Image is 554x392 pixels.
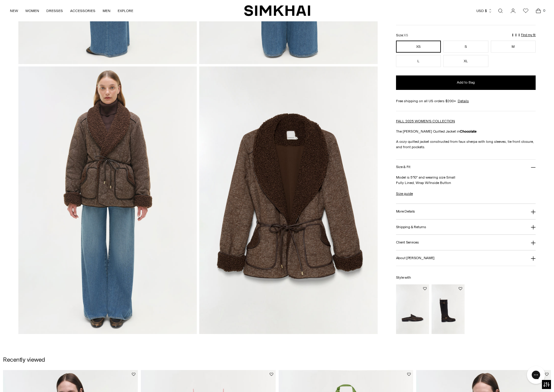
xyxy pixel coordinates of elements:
[396,250,536,266] button: About [PERSON_NAME]
[396,128,536,134] p: The [PERSON_NAME] Quilted Jacket in
[459,287,462,290] button: Add to Wishlist
[396,55,441,67] button: L
[460,129,477,133] strong: Chocolate
[396,256,435,260] h3: About [PERSON_NAME]
[520,5,532,17] a: Wishlist
[404,33,408,37] span: XS
[396,191,413,196] a: Size guide
[3,356,45,363] h2: Recently viewed
[494,5,506,17] a: Open search modal
[70,4,95,17] a: ACCESSORIES
[25,4,39,17] a: WOMEN
[396,225,426,229] h3: Shipping & Returns
[443,55,488,67] button: XL
[270,372,273,376] button: Add to Wishlist
[18,66,197,334] img: Rorie Quilted Jacket
[199,66,378,334] img: Rorie Quilted Jacket
[458,98,469,103] a: Details
[443,40,488,52] button: S
[476,4,492,17] button: USD $
[10,4,18,17] a: NEW
[103,4,110,17] a: MEN
[5,369,60,387] iframe: Sign Up via Text for Offers
[457,80,475,85] span: Add to Bag
[46,4,63,17] a: DRESSES
[507,5,519,17] a: Go to the account page
[396,159,536,175] button: Size & Fit
[407,372,411,376] button: Add to Wishlist
[396,284,429,334] img: Dean Leather Loafer
[118,4,133,17] a: EXPLORE
[396,175,536,185] p: Model is 5'10" and wearing size Small Fully Lined, Wrap W/Inside Button
[132,372,135,376] button: Add to Wishlist
[396,139,536,149] p: A cozy quilted jacket constructed from faux sherpa with long sleeves, tie front closure, and fron...
[491,40,536,52] button: M
[396,219,536,234] button: Shipping & Returns
[396,275,536,279] h6: Style with
[541,8,547,13] span: 0
[396,204,536,219] button: More Details
[396,240,419,244] h3: Client Services
[244,5,310,17] a: SIMKHAI
[396,98,536,103] div: Free shipping on all US orders $200+
[432,284,465,334] img: Noah Moto Leather Boot
[396,235,536,250] button: Client Services
[396,32,408,38] label: Size:
[532,5,544,17] a: Open cart modal
[396,40,441,52] button: XS
[396,210,415,213] h3: More Details
[396,119,455,123] a: FALL 2025 WOMEN'S COLLECTION
[423,287,427,290] button: Add to Wishlist
[524,364,548,386] iframe: Gorgias live chat messenger
[396,75,536,90] button: Add to Bag
[396,165,410,169] h3: Size & Fit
